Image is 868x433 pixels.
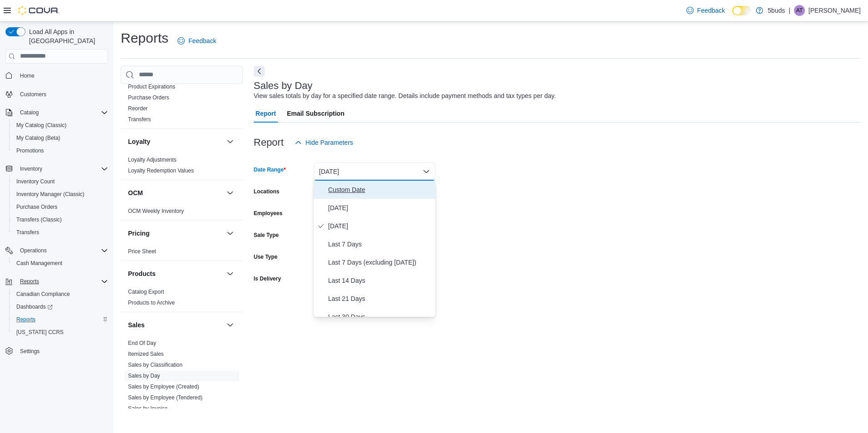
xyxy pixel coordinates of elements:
[13,289,74,300] a: Canadian Compliance
[128,248,156,255] a: Price Sheet
[20,109,39,116] span: Catalog
[128,373,160,379] a: Sales by Day
[732,6,751,15] input: Dark Mode
[9,300,112,313] a: Dashboards
[128,116,151,123] a: Transfers
[121,246,243,261] div: Pricing
[128,105,148,112] a: Reorder
[254,137,284,148] h3: Report
[254,275,281,282] label: Is Delivery
[254,80,313,91] h3: Sales by Day
[121,206,243,220] div: OCM
[13,327,67,338] a: [US_STATE] CCRS
[16,107,108,118] span: Catalog
[188,36,216,45] span: Feedback
[328,239,432,250] span: Last 7 Days
[254,210,282,217] label: Employees
[13,258,108,269] span: Cash Management
[128,208,184,214] a: OCM Weekly Inventory
[13,176,108,187] span: Inventory Count
[683,1,729,20] a: Feedback
[13,120,70,131] a: My Catalog (Classic)
[20,91,46,98] span: Customers
[13,202,108,212] span: Purchase Orders
[225,228,236,239] button: Pricing
[16,191,84,198] span: Inventory Manager (Classic)
[20,165,42,172] span: Inventory
[13,189,88,200] a: Inventory Manager (Classic)
[9,144,112,157] button: Promotions
[794,5,805,16] div: Alex Turcotte
[2,162,112,175] button: Inventory
[225,187,236,198] button: OCM
[2,344,112,357] button: Settings
[128,351,164,357] a: Itemized Sales
[13,227,43,238] a: Transfers
[13,145,48,156] a: Promotions
[121,286,243,312] div: Products
[128,289,164,295] a: Catalog Export
[2,88,112,101] button: Customers
[128,188,223,197] button: OCM
[20,348,39,355] span: Settings
[254,231,279,239] label: Sale Type
[128,156,177,163] span: Loyalty Adjustments
[128,384,199,390] a: Sales by Employee (Created)
[13,202,61,212] a: Purchase Orders
[128,94,169,101] a: Purchase Orders
[16,107,42,118] button: Catalog
[128,137,223,146] button: Loyalty
[16,122,67,129] span: My Catalog (Classic)
[9,201,112,213] button: Purchase Orders
[128,362,182,368] a: Sales by Classification
[789,5,790,16] p: |
[9,226,112,239] button: Transfers
[287,104,345,123] span: Email Subscription
[128,299,175,306] span: Products to Archive
[2,244,112,257] button: Operations
[13,214,108,225] span: Transfers (Classic)
[768,5,785,16] p: 5buds
[9,313,112,326] button: Reports
[128,269,156,278] h3: Products
[128,405,168,412] a: Sales by Invoice
[2,69,112,82] button: Home
[128,83,175,90] span: Product Expirations
[128,372,160,379] span: Sales by Day
[16,260,62,267] span: Cash Management
[254,253,277,261] label: Use Type
[328,202,432,213] span: [DATE]
[13,258,66,269] a: Cash Management
[13,189,108,200] span: Inventory Manager (Classic)
[20,247,47,254] span: Operations
[254,66,265,77] button: Next
[16,134,60,142] span: My Catalog (Beta)
[13,133,108,143] span: My Catalog (Beta)
[314,181,435,317] div: Select listbox
[128,137,150,146] h3: Loyalty
[128,320,223,330] button: Sales
[16,346,43,357] a: Settings
[121,29,168,47] h1: Reports
[16,245,50,256] button: Operations
[128,94,169,101] span: Purchase Orders
[314,162,435,181] button: [DATE]
[328,275,432,286] span: Last 14 Days
[128,84,175,90] a: Product Expirations
[128,229,149,238] h3: Pricing
[16,178,55,185] span: Inventory Count
[16,303,53,310] span: Dashboards
[16,316,35,323] span: Reports
[328,184,432,195] span: Custom Date
[225,136,236,147] button: Loyalty
[16,70,38,81] a: Home
[9,288,112,300] button: Canadian Compliance
[254,188,280,195] label: Locations
[225,320,236,330] button: Sales
[9,188,112,201] button: Inventory Manager (Classic)
[13,327,108,338] span: Washington CCRS
[16,70,108,81] span: Home
[13,289,108,300] span: Canadian Compliance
